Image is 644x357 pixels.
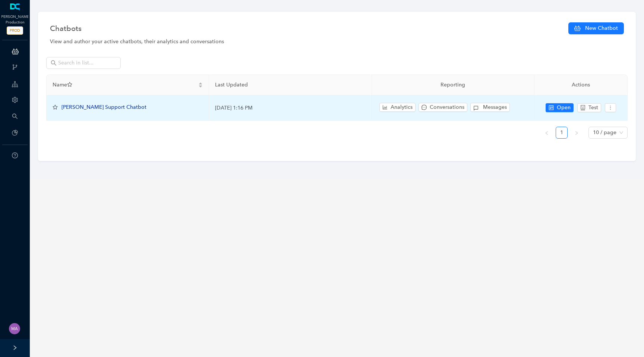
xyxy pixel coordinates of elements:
[556,127,568,139] li: 1
[588,104,598,112] span: Test
[50,22,82,34] span: Chatbots
[546,103,574,112] button: controlOpen
[53,81,197,89] span: Name
[67,82,72,87] span: star
[58,59,110,67] input: Search in list...
[209,95,372,121] td: [DATE] 1:16 PM
[585,24,618,32] span: New Chatbot
[556,127,567,138] a: 1
[534,75,628,95] th: Actions
[12,130,18,136] span: pie-chart
[53,105,58,110] span: star
[568,22,624,34] button: New Chatbot
[7,26,23,35] span: PROD
[12,64,18,70] span: branches
[608,105,613,110] span: more
[549,105,554,110] span: control
[580,105,585,110] span: robot
[605,103,616,112] button: more
[209,75,372,95] th: Last Updated
[571,127,583,139] button: right
[61,104,146,110] span: [PERSON_NAME] Support Chatbot
[430,103,464,111] span: Conversations
[382,105,388,110] span: bar-chart
[422,105,427,110] span: message
[391,103,413,111] span: Analytics
[577,103,601,112] button: robotTest
[9,323,20,334] img: 261dd2395eed1481b052019273ba48bf
[50,38,624,46] div: View and author your active chatbots, their analytics and conversations
[470,103,510,112] button: Messages
[593,127,623,138] span: 10 / page
[12,152,18,158] span: question-circle
[51,60,57,66] span: search
[571,127,583,139] li: Next Page
[379,103,416,112] button: bar-chartAnalytics
[419,103,467,112] button: messageConversations
[574,131,579,135] span: right
[557,104,571,112] span: Open
[541,127,553,139] li: Previous Page
[483,103,507,111] span: Messages
[12,113,18,119] span: search
[12,97,18,103] span: setting
[541,127,553,139] button: left
[544,131,549,135] span: left
[372,75,534,95] th: Reporting
[588,127,628,139] div: Page Size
